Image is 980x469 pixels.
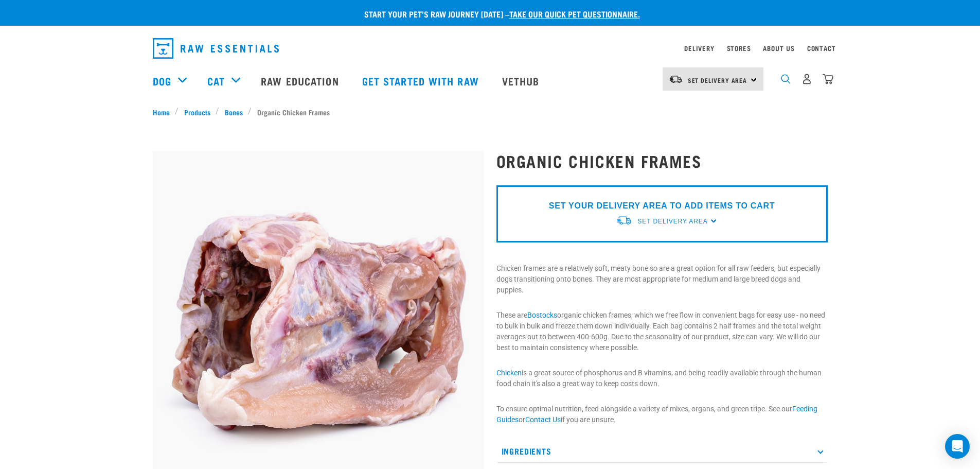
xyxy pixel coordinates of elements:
a: Home [153,107,175,117]
img: van-moving.png [616,215,632,226]
img: user.png [801,74,812,84]
img: van-moving.png [669,75,683,84]
a: Delivery [684,46,714,50]
a: Cat [207,73,225,89]
a: Dog [153,73,171,89]
img: home-icon@2x.png [823,74,833,84]
p: Chicken frames are a relatively soft, meaty bone so are a great option for all raw feeders, but e... [496,263,828,296]
div: Open Intercom Messenger [945,434,970,459]
a: About Us [763,46,794,50]
p: is a great source of phosphorus and B vitamins, and being readily available through the human foo... [496,368,828,389]
a: Stores [727,46,751,50]
nav: dropdown navigation [145,34,836,63]
p: These are organic chicken frames, which we free flow in convenient bags for easy use - no need to... [496,310,828,353]
nav: breadcrumbs [153,107,828,117]
p: Ingredients [496,440,828,463]
h1: Organic Chicken Frames [496,151,828,170]
a: Chicken [496,369,522,377]
a: Contact Us [525,415,561,424]
a: Vethub [492,60,553,101]
span: Set Delivery Area [637,218,707,225]
a: Bostocks [527,311,557,319]
p: To ensure optimal nutrition, feed alongside a variety of mixes, organs, and green tripe. See our ... [496,404,828,425]
a: Get started with Raw [352,60,492,101]
a: Feeding Guides [496,405,817,424]
a: Raw Education [251,60,351,101]
img: Raw Essentials Logo [153,38,279,59]
a: Contact [807,46,836,50]
span: Set Delivery Area [688,78,747,82]
p: SET YOUR DELIVERY AREA TO ADD ITEMS TO CART [549,200,775,212]
a: take our quick pet questionnaire. [509,11,640,16]
a: Products [179,107,216,117]
a: Bones [219,107,248,117]
img: home-icon-1@2x.png [781,74,791,84]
